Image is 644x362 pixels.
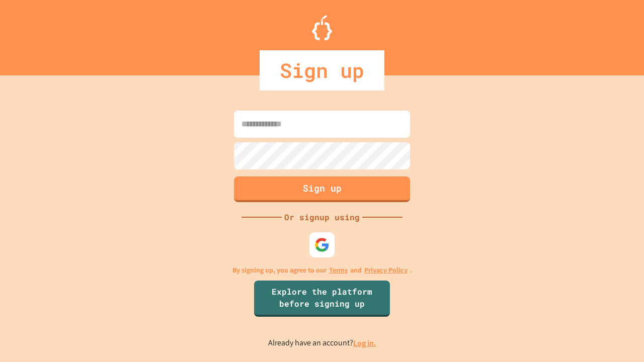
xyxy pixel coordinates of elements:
[329,265,348,276] a: Terms
[602,322,634,352] iframe: chat widget
[254,281,390,317] a: Explore the platform before signing up
[260,50,384,90] div: Sign up
[232,265,412,276] p: By signing up, you agree to our and .
[353,338,376,348] a: Log in.
[364,265,408,276] a: Privacy Policy
[282,211,362,223] div: Or signup using
[268,337,376,349] p: Already have an account?
[312,15,332,40] img: Logo.svg
[234,176,410,202] button: Sign up
[314,237,330,252] img: google-icon.svg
